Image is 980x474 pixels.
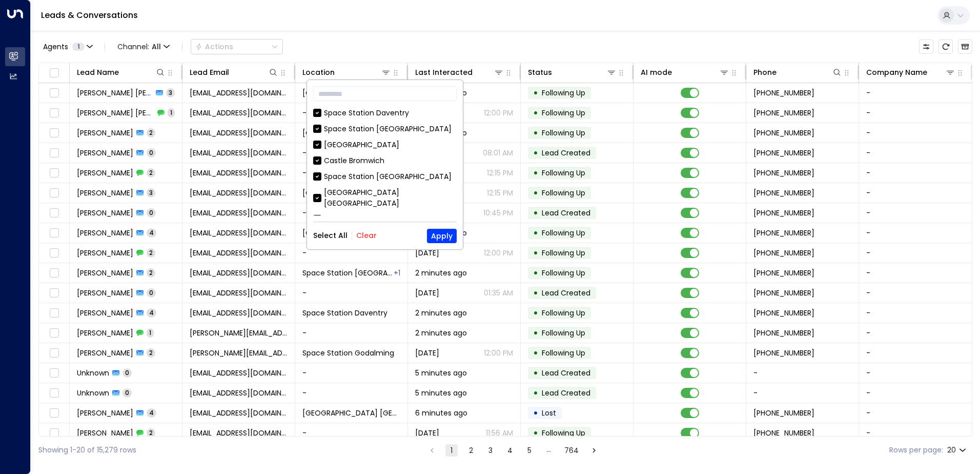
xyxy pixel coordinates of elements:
div: Last Interacted [415,66,473,78]
td: - [295,323,408,343]
span: 4 [147,308,156,317]
span: codie.maslin@googlemail.com [190,188,288,198]
span: Space Station Kilburn [302,188,400,198]
button: Go to page 2 [465,444,477,457]
td: - [746,383,859,403]
span: Following Up [542,108,585,118]
span: Following Up [542,228,585,238]
span: 2 [147,348,155,357]
div: • [533,244,538,262]
span: Toggle select row [48,87,60,100]
div: • [533,404,538,422]
a: Leads & Conversations [41,9,138,21]
div: [GEOGRAPHIC_DATA] [GEOGRAPHIC_DATA] [313,187,457,209]
p: 10:45 PM [483,208,513,218]
p: 12:00 PM [484,108,513,118]
span: Space Station Daventry [302,308,387,318]
span: +447740864713 [753,88,814,98]
div: Location [302,66,391,78]
button: Channel:All [113,39,174,54]
span: Lead Created [542,208,590,218]
span: Toggle select row [48,247,60,260]
div: Space Station [GEOGRAPHIC_DATA] [313,171,457,182]
span: codie.maslin@googlemail.com [190,148,288,158]
td: - [295,363,408,383]
div: • [533,324,538,342]
td: - [295,103,408,123]
td: - [859,403,972,423]
span: djsaraus@aol.com [190,368,288,378]
div: Button group with a nested menu [191,39,283,54]
div: Status [528,66,552,78]
p: 12:00 PM [484,348,513,358]
span: Toggle select row [48,307,60,320]
span: Following Up [542,248,585,258]
td: - [295,383,408,403]
button: Go to page 5 [523,444,536,457]
label: Rows per page: [889,445,943,456]
span: Lead Created [542,148,590,158]
span: 3 [147,188,155,197]
p: 12:15 PM [487,188,513,198]
td: - [295,243,408,263]
span: 2 minutes ago [415,268,467,278]
span: Toggle select row [48,267,60,280]
span: Toggle select row [48,367,60,380]
td: - [295,203,408,223]
span: Toggle select row [48,147,60,160]
div: • [533,84,538,102]
td: - [295,283,408,303]
span: Toggle select row [48,207,60,220]
span: 2 minutes ago [415,328,467,338]
span: 2 [147,248,155,257]
div: • [533,304,538,322]
div: • [533,124,538,142]
td: - [746,363,859,383]
div: Space Station [GEOGRAPHIC_DATA] [313,124,457,134]
span: Codie Maslin [77,168,133,178]
td: - [859,103,972,123]
td: - [859,263,972,283]
div: Phone [753,66,842,78]
div: Space Station Castle Bromwich [394,268,400,278]
span: codie.maslin@googlemail.com [190,128,288,138]
span: Unknown [77,368,109,378]
span: Oct 07, 2025 [415,248,439,258]
button: Customize [919,39,933,54]
td: - [859,123,972,143]
td: - [859,223,972,243]
td: - [859,243,972,263]
span: Connor Edwards [77,108,154,118]
div: Space Station Cricklewood [313,214,457,225]
div: Lead Email [190,66,229,78]
div: • [533,344,538,362]
span: Space Station St Johns Wood [302,88,400,98]
nav: pagination navigation [425,444,601,457]
div: • [533,284,538,302]
span: cedwardss@hotmail.com [190,88,288,98]
div: Castle Bromwich [313,155,457,166]
div: • [533,184,538,202]
span: Yesterday [415,288,439,298]
span: Julia Evans [77,308,133,318]
div: … [543,444,555,457]
div: 20 [947,443,968,458]
span: +447939186359 [753,208,814,218]
button: Go to page 4 [504,444,516,457]
span: +447939186359 [753,148,814,158]
span: Following Up [542,168,585,178]
span: Lost [542,408,556,418]
span: Space Station Garretts Green [302,268,393,278]
span: +447939186359 [753,168,814,178]
span: Space Station Stirchley [302,228,378,238]
button: page 1 [445,444,458,457]
span: Toggle select row [48,387,60,400]
p: 11:56 AM [486,428,513,438]
div: Castle Bromwich [324,155,384,166]
span: +447525965808 [753,428,814,438]
td: - [859,203,972,223]
span: Lead Created [542,368,590,378]
span: Codie Maslin [77,148,133,158]
span: 2 [147,428,155,437]
div: Space Station Daventry [324,108,409,118]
